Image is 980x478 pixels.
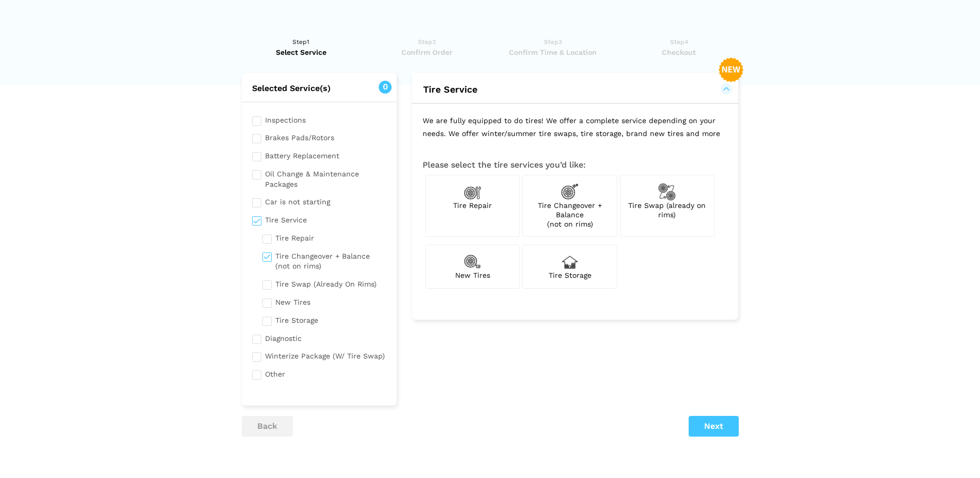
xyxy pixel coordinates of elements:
[242,47,361,57] span: Select Service
[367,37,487,57] a: Step2
[455,271,490,279] span: New Tires
[619,47,739,57] span: Checkout
[493,47,613,57] span: Confirm Time & Location
[242,37,361,57] a: Step1
[619,37,739,57] a: Step4
[549,271,592,279] span: Tire Storage
[453,201,492,210] span: Tire Repair
[719,57,743,82] img: new-badge-2-48.png
[379,81,392,94] span: 0
[538,201,602,228] span: Tire Changeover + Balance (not on rims)
[493,37,613,57] a: Step3
[367,47,487,57] span: Confirm Order
[689,416,739,437] button: Next
[628,201,706,219] span: Tire Swap (already on rims)
[242,83,397,94] h2: Selected Service(s)
[423,83,728,96] button: Tire Service
[423,160,728,170] h3: Please select the tire services you’d like:
[412,104,738,150] p: We are fully equipped to do tires! We offer a complete service depending on your needs. We offer ...
[242,416,293,437] button: back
